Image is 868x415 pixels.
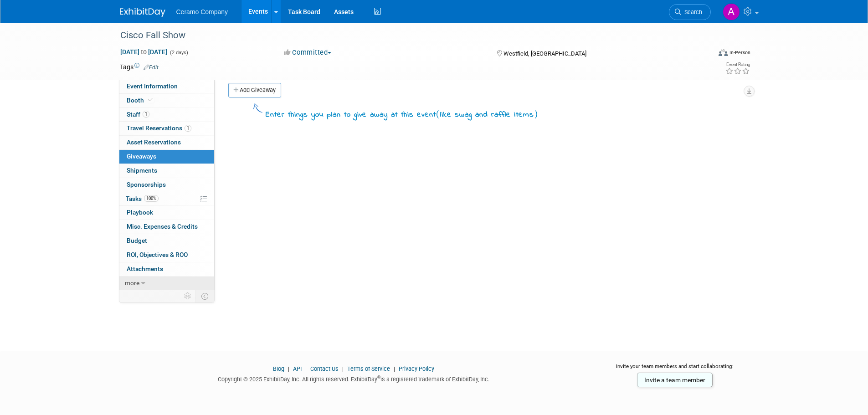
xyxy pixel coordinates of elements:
[117,27,697,44] div: Cisco Fall Show
[657,47,751,61] div: Event Format
[119,94,214,108] a: Booth
[310,365,339,372] a: Contact Us
[127,153,156,160] span: Giveaways
[119,164,214,178] a: Shipments
[143,111,149,118] span: 1
[127,251,188,258] span: ROI, Objectives & ROO
[293,365,302,372] a: API
[127,138,181,146] span: Asset Reservations
[503,50,586,57] span: Westfield, [GEOGRAPHIC_DATA]
[119,150,214,164] a: Giveaways
[119,206,214,220] a: Playbook
[119,178,214,192] a: Sponsorships
[126,195,159,202] span: Tasks
[127,181,166,188] span: Sponsorships
[637,373,713,387] a: Invite a team member
[340,365,346,372] span: |
[127,111,149,118] span: Staff
[669,4,711,20] a: Search
[185,125,191,132] span: 1
[125,279,139,287] span: more
[119,234,214,248] a: Budget
[119,277,214,290] a: more
[119,262,214,276] a: Attachments
[286,365,292,372] span: |
[228,83,281,97] a: Add Giveaway
[144,64,159,71] a: Edit
[725,62,750,67] div: Event Rating
[127,209,153,216] span: Playbook
[127,265,163,272] span: Attachments
[180,290,196,302] td: Personalize Event Tab Strip
[127,82,178,90] span: Event Information
[391,365,397,372] span: |
[120,62,159,72] td: Tags
[534,109,538,118] span: )
[127,97,154,104] span: Booth
[377,375,380,380] sup: ®
[139,48,148,56] span: to
[144,195,159,202] span: 100%
[399,365,434,372] a: Privacy Policy
[119,136,214,149] a: Asset Reservations
[119,248,214,262] a: ROI, Objectives & ROO
[303,365,309,372] span: |
[148,97,153,102] i: Booth reservation complete
[176,8,228,15] span: Ceramo Company
[119,108,214,122] a: Staff1
[729,49,750,56] div: In-Person
[719,49,728,56] img: Format-Inperson.png
[195,290,214,302] td: Toggle Event Tabs
[723,3,740,20] img: Ayesha Begum
[119,122,214,135] a: Travel Reservations1
[127,167,157,174] span: Shipments
[127,237,147,244] span: Budget
[273,365,284,372] a: Blog
[266,108,538,121] div: Enter things you plan to give away at this event like swag and raffle items
[281,48,335,57] button: Committed
[347,365,390,372] a: Terms of Service
[120,373,588,384] div: Copyright © 2025 ExhibitDay, Inc. All rights reserved. ExhibitDay is a registered trademark of Ex...
[119,80,214,93] a: Event Information
[119,220,214,234] a: Misc. Expenses & Credits
[601,363,749,376] div: Invite your team members and start collaborating:
[681,9,702,15] span: Search
[127,223,198,230] span: Misc. Expenses & Credits
[436,109,440,118] span: (
[120,8,165,17] img: ExhibitDay
[127,124,191,132] span: Travel Reservations
[119,192,214,206] a: Tasks100%
[169,50,188,56] span: (2 days)
[120,48,168,56] span: [DATE] [DATE]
